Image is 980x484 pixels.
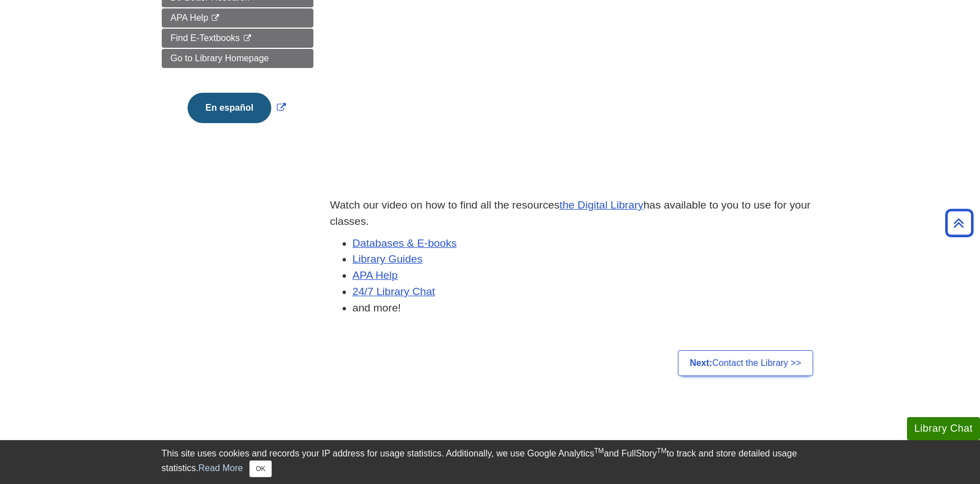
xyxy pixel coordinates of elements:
a: APA Help [353,269,398,281]
a: the Digital Library [559,199,643,211]
span: APA Help [171,13,208,22]
a: Databases & E-books [353,237,457,249]
a: Find E-Textbooks [162,29,313,48]
span: Find E-Textbooks [171,33,240,43]
i: This link opens in a new window [243,35,252,42]
a: Link opens in new window [185,103,289,112]
a: Library Guides [353,253,423,265]
a: Go to Library Homepage [162,49,313,68]
button: Close [249,460,271,477]
li: and more! [353,300,819,316]
sup: TM [657,447,667,455]
strong: Next: [690,358,712,368]
a: 24/7 Library Chat [353,286,435,297]
button: Library Chat [907,417,980,440]
div: This site uses cookies and records your IP address for usage statistics. Additionally, we use Goo... [162,447,819,477]
sup: TM [594,447,604,455]
a: Read More [198,463,243,473]
i: This link opens in a new window [211,15,220,22]
a: Next:Contact the Library >> [678,350,813,376]
button: En español [188,93,271,123]
a: Back to Top [941,215,977,230]
a: APA Help [162,8,313,28]
span: Go to Library Homepage [171,53,269,63]
p: Watch our video on how to find all the resources has available to you to use for your classes. [330,197,819,230]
